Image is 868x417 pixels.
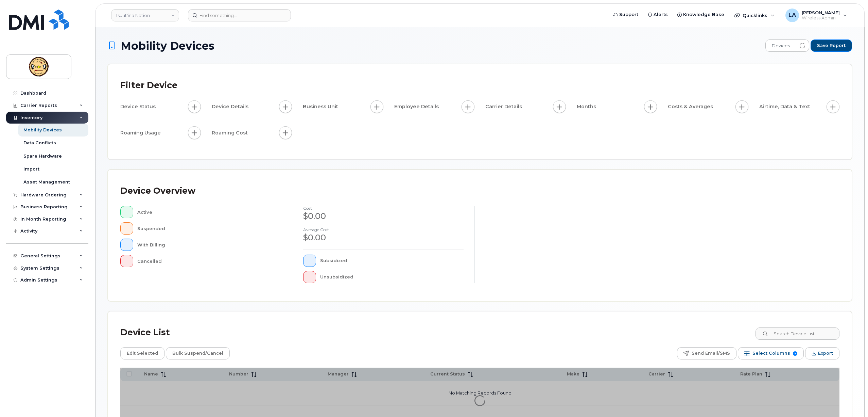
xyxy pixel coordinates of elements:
span: Airtime, Data & Text [759,103,812,110]
h4: Average cost [303,227,464,232]
div: $0.00 [303,210,464,222]
span: Export [818,348,833,358]
div: Subsidized [320,255,464,267]
button: Send Email/SMS [677,347,736,359]
span: Edit Selected [127,348,158,358]
span: Select Columns [752,348,790,358]
div: With Billing [137,239,281,251]
span: Device Details [212,103,250,110]
span: 9 [793,351,797,356]
button: Export [805,347,839,359]
span: Business Unit [303,103,340,110]
button: Edit Selected [120,347,164,359]
h4: cost [303,206,464,210]
button: Save Report [811,39,852,52]
div: Filter Device [120,77,177,94]
div: $0.00 [303,232,464,243]
div: Device Overview [120,182,195,200]
span: Mobility Devices [121,40,214,52]
span: Devices [766,40,796,52]
div: Device List [120,324,170,341]
span: Send Email/SMS [692,348,730,358]
span: Device Status [120,103,158,110]
div: Active [137,206,281,218]
span: Roaming Usage [120,129,163,137]
span: Months [577,103,598,110]
button: Bulk Suspend/Cancel [166,347,230,359]
span: Roaming Cost [212,129,250,137]
span: Save Report [817,43,846,49]
span: Employee Details [394,103,441,110]
input: Search Device List ... [756,327,839,340]
button: Select Columns 9 [738,347,804,359]
span: Costs & Averages [668,103,715,110]
span: Carrier Details [485,103,524,110]
div: Cancelled [137,255,281,267]
span: Bulk Suspend/Cancel [172,348,223,358]
div: Unsubsidized [320,271,464,283]
div: Suspended [137,222,281,235]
